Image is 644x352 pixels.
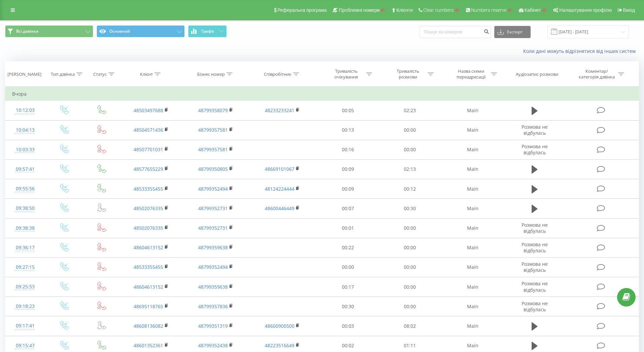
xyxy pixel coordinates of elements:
a: 48604613152 [134,284,163,290]
div: Коментар/категорія дзвінка [577,68,616,80]
a: 48799352731 [198,225,228,231]
div: Співробітник [264,71,291,77]
span: Кабінет [525,7,541,13]
td: 00:22 [317,238,379,257]
div: Статус [93,71,107,77]
td: Main [441,120,505,140]
div: 09:38:50 [12,202,38,215]
a: 48799357581 [198,127,228,133]
td: 00:09 [317,179,379,199]
td: Main [441,179,505,199]
td: 00:00 [379,140,441,159]
span: Розмова не відбулась [522,124,548,136]
a: 48608136082 [134,323,163,329]
span: Вихід [623,7,635,13]
a: 48507701031 [134,146,163,153]
a: 48695118765 [134,303,163,310]
div: Бізнес номер [197,71,225,77]
span: Розмова не відбулась [522,300,548,313]
a: 48799359638 [198,284,228,290]
td: 00:30 [317,297,379,316]
button: Основний [97,25,185,37]
td: 02:23 [379,101,441,120]
a: 48504571436 [134,127,163,133]
a: 48533355455 [134,186,163,192]
td: 00:00 [317,257,379,277]
a: Коли дані можуть відрізнятися вiд інших систем [523,48,639,54]
td: 00:09 [317,159,379,179]
div: Клієнт [140,71,153,77]
td: Main [441,257,505,277]
td: Main [441,238,505,257]
td: Main [441,277,505,297]
div: 10:03:33 [12,143,38,156]
td: Main [441,218,505,238]
span: Розмова не відбулась [522,241,548,254]
td: 00:00 [379,277,441,297]
td: Main [441,140,505,159]
td: 00:17 [317,277,379,297]
button: Всі дзвінки [5,25,93,37]
a: 48600900500 [265,323,294,329]
a: 48503497688 [134,107,163,114]
div: 09:25:53 [12,280,38,293]
div: 09:18:23 [12,300,38,313]
a: 48502076335 [134,225,163,231]
div: 09:36:17 [12,241,38,254]
div: 09:57:41 [12,163,38,176]
span: Клієнти [396,7,413,13]
a: 48799352494 [198,186,228,192]
td: 00:16 [317,140,379,159]
a: 48799352731 [198,205,228,212]
td: Main [441,316,505,336]
td: Main [441,199,505,218]
td: 00:00 [379,238,441,257]
a: 48799358079 [198,107,228,114]
a: 48799352494 [198,264,228,270]
span: Clear numbers [423,7,454,13]
div: 09:55:56 [12,182,38,195]
a: 48799357836 [198,303,228,310]
td: 00:00 [379,218,441,238]
span: Всі дзвінки [16,29,38,34]
td: Main [441,297,505,316]
td: 00:00 [379,297,441,316]
a: 48223516649 [265,342,294,349]
a: 48799357581 [198,146,228,153]
td: 00:00 [379,120,441,140]
td: 00:03 [317,316,379,336]
div: Аудіозапис розмови [516,71,558,77]
input: Пошук за номером [420,26,491,38]
div: 09:27:15 [12,261,38,274]
span: Розмова не відбулась [522,222,548,234]
span: Графік [201,29,214,34]
td: 08:02 [379,316,441,336]
div: 10:04:13 [12,124,38,137]
td: 02:13 [379,159,441,179]
div: 09:38:38 [12,222,38,235]
td: Вчора [5,87,639,101]
div: Тип дзвінка [51,71,75,77]
div: [PERSON_NAME] [7,71,41,77]
a: 48233233241 [265,107,294,114]
td: Main [441,101,505,120]
a: 48604613152 [134,244,163,251]
td: 00:05 [317,101,379,120]
span: Розмова не відбулась [522,143,548,156]
a: 48799350805 [198,166,228,172]
td: 00:13 [317,120,379,140]
div: Тривалість очікування [328,68,364,80]
a: 48533355455 [134,264,163,270]
button: Експорт [494,26,531,38]
div: Тривалість розмови [390,68,426,80]
a: 48600446449 [265,205,294,212]
span: Налаштування профілю [559,7,612,13]
span: Розмова не відбулась [522,261,548,273]
a: 48799352438 [198,342,228,349]
td: Main [441,159,505,179]
div: 10:12:03 [12,104,38,117]
a: 48799351319 [198,323,228,329]
span: Реферальна програма [278,7,327,13]
td: 00:12 [379,179,441,199]
button: Графік [188,25,227,37]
